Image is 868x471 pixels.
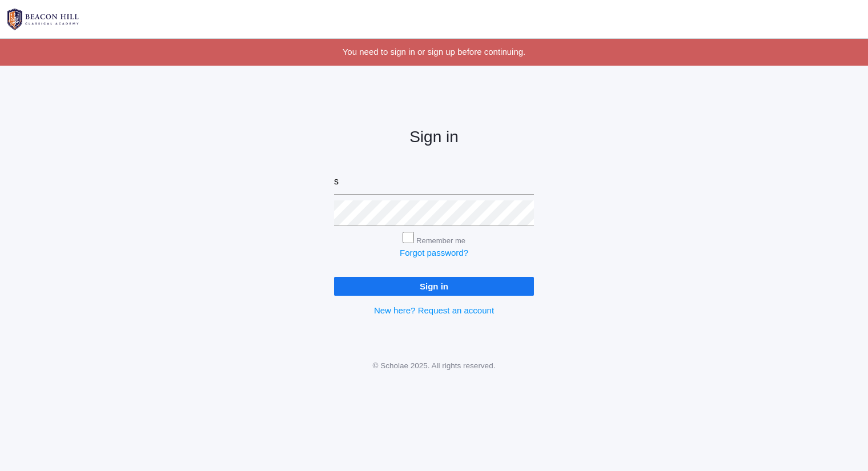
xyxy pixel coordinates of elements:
label: Remember me [416,236,465,245]
input: Email address [334,169,534,195]
a: New here? Request an account [374,305,494,315]
input: Sign in [334,277,534,296]
h2: Sign in [334,128,534,146]
a: Forgot password? [400,248,468,257]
